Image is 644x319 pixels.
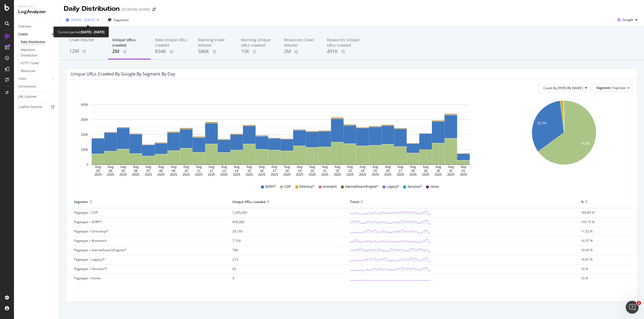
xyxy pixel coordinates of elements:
div: 12M [69,48,104,55]
text: 2025 [283,173,291,177]
div: arrow-right-arrow-left [152,7,156,11]
div: % [581,197,584,206]
text: Aug [272,165,277,169]
text: 01 [462,169,465,173]
text: 2025 [182,173,190,177]
text: 26 [386,169,390,173]
span: #nomatch [323,185,337,189]
text: 2025 [94,173,102,177]
div: Trend [350,197,359,206]
div: 2M [284,48,318,55]
button: Segments [106,16,131,24]
text: 200K [81,133,88,137]
span: Pagetype = SERP/* [74,220,102,224]
div: 834K [155,48,189,55]
text: Aug [208,165,214,169]
div: LogAnalyzer [18,9,55,15]
div: Current period: [58,29,104,35]
div: 15K [241,48,275,55]
text: Aug [108,165,113,169]
text: Aug [385,165,391,169]
svg: A chart. [496,96,632,177]
span: SERP/* [265,185,276,189]
span: Google [623,17,633,22]
a: Daily Distribution [21,39,56,45]
text: 2025 [271,173,278,177]
span: Pagetype = CDP [74,210,98,215]
a: URL Explorer [18,94,56,100]
div: Analytics [18,4,55,9]
span: Pagetype = InternalSearchEngine/* [74,248,127,252]
text: 23 [348,169,352,173]
div: Resources [21,68,35,74]
text: 18 [285,169,289,173]
text: 2025 [258,173,265,177]
text: 2025 [384,173,391,177]
text: 12 [210,169,213,173]
text: 2025 [460,173,467,177]
span: 7,154 [232,238,241,243]
div: Logfiles Explorer [18,104,42,110]
text: 10 [184,169,188,173]
text: 09 [172,169,175,173]
span: Pagetype = Home [74,276,101,280]
text: 14 [235,169,239,173]
text: 2025 [447,173,455,177]
text: Aug [171,165,176,169]
text: Aug [410,165,416,169]
text: 2025 [195,173,202,177]
text: Aug [347,165,353,169]
span: +64.89 % [581,210,595,215]
button: [DATE] - [DATE] [64,16,101,24]
text: 2025 [296,173,303,177]
text: 2025 [397,173,404,177]
text: 2025 [409,173,417,177]
text: Aug [95,165,101,169]
div: Unique URLs crawled by google by Segment by Day [71,71,175,77]
b: [DATE] - [DATE] [81,30,104,34]
span: 29,195 [232,229,243,234]
text: 21 [323,169,327,173]
div: Segments Distribution [21,47,50,58]
div: HTTP Codes [21,61,39,66]
text: 19 [298,169,302,173]
div: 586K [198,48,232,55]
text: 04 [109,169,112,173]
span: Directory/* [299,185,314,189]
a: HTTP Codes [21,61,56,66]
text: 17 [273,169,276,173]
div: Warning Crawl Volume [198,37,232,48]
iframe: Intercom live chat [626,301,639,314]
text: Aug [372,165,378,169]
text: Aug [133,165,138,169]
text: Aug [423,165,428,169]
text: 31 [449,169,453,173]
text: Aug [297,165,302,169]
a: Resources [21,68,56,74]
text: 11 [197,169,201,173]
text: 06 [134,169,138,173]
a: Crawls [18,32,50,37]
span: [DATE] - [DATE] [71,18,95,22]
span: 62 [232,267,236,271]
text: 2025 [346,173,354,177]
span: Home [430,185,439,189]
text: 2025 [120,173,127,177]
span: +0.03 % [581,248,593,252]
text: Aug [335,165,340,169]
div: Overview [18,24,31,29]
text: 2025 [309,173,316,177]
text: 24 [361,169,365,173]
div: Resources Crawl Volume [284,37,318,48]
text: 29 [424,169,427,173]
text: 33.2% [537,121,546,125]
text: 2025 [132,173,140,177]
a: Segments Distribution [21,47,56,58]
span: 213 [232,257,238,262]
span: Pagetype = Directory/* [74,229,108,234]
text: Aug [234,165,239,169]
text: Aug [120,165,126,169]
text: 2025 [233,173,240,177]
text: Aug [183,165,189,169]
